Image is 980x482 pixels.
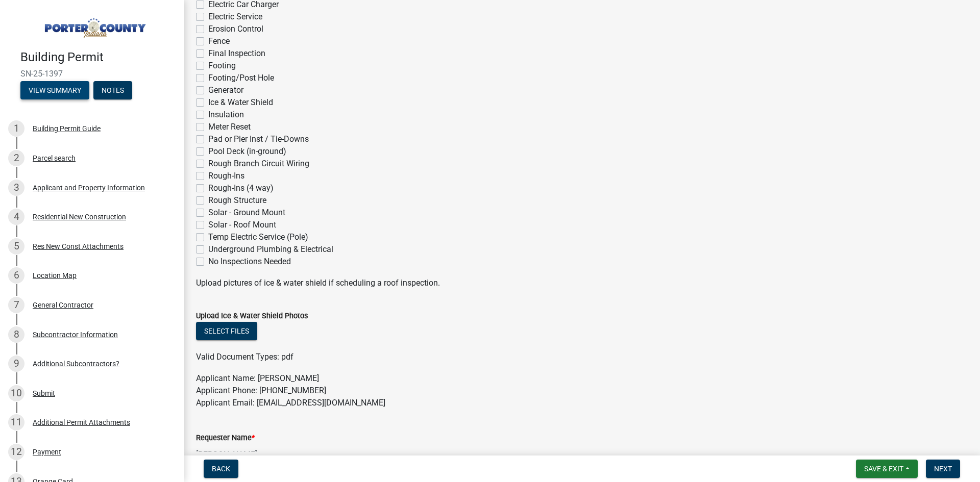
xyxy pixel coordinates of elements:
div: 10 [8,385,24,401]
span: Back [212,465,230,473]
div: 12 [8,444,24,460]
p: Applicant Name: [PERSON_NAME] Applicant Phone: [PHONE_NUMBER] Applicant Email: [EMAIL_ADDRESS][DO... [196,372,968,409]
div: Residential New Construction [33,213,126,220]
label: Electric Service [208,11,262,23]
label: Rough Structure [208,194,266,207]
span: Save & Exit [864,465,903,473]
div: 8 [8,326,24,343]
label: Final Inspection [208,47,265,60]
div: Subcontractor Information [33,331,118,338]
div: Applicant and Property Information [33,184,145,191]
div: General Contractor [33,301,93,309]
wm-modal-confirm: Summary [20,87,89,95]
div: 5 [8,238,24,255]
div: 9 [8,356,24,372]
label: Pad or Pier Inst / Tie-Downs [208,133,309,145]
label: Meter Reset [208,121,251,133]
label: Footing/Post Hole [208,72,274,84]
button: Notes [93,81,132,99]
p: Upload pictures of ice & water shield if scheduling a roof inspection. [196,277,968,289]
div: Parcel search [33,155,76,162]
div: 2 [8,150,24,166]
label: Requester Name [196,435,255,442]
div: Submit [33,390,55,397]
label: Rough-Ins (4 way) [208,182,274,194]
button: View Summary [20,81,89,99]
span: Valid Document Types: pdf [196,352,293,362]
label: Upload Ice & Water Shield Photos [196,313,308,320]
img: Porter County, Indiana [20,11,167,39]
div: 7 [8,297,24,313]
div: Building Permit Guide [33,125,101,132]
label: No Inspections Needed [208,256,291,268]
button: Back [204,460,238,478]
div: Payment [33,448,61,455]
button: Save & Exit [856,460,918,478]
wm-modal-confirm: Notes [93,87,132,95]
div: 11 [8,414,24,430]
div: Location Map [33,272,77,279]
button: Next [926,460,960,478]
div: 6 [8,267,24,284]
label: Insulation [208,109,244,121]
h4: Building Permit [20,50,176,65]
label: Erosion Control [208,23,263,35]
button: Select files [196,322,257,340]
span: Next [934,465,952,473]
div: Res New Const Attachments [33,243,124,250]
label: Ice & Water Shield [208,96,273,109]
span: SN-25-1397 [20,69,163,79]
label: Solar - Roof Mount [208,219,276,231]
label: Rough-Ins [208,170,244,182]
label: Footing [208,60,236,72]
div: 4 [8,209,24,225]
label: Temp Electric Service (Pole) [208,231,308,243]
label: Generator [208,84,243,96]
label: Underground Plumbing & Electrical [208,243,333,256]
label: Rough Branch Circuit Wiring [208,158,309,170]
div: Additional Subcontractors? [33,360,119,367]
div: 1 [8,120,24,137]
div: 3 [8,180,24,196]
label: Pool Deck (in-ground) [208,145,286,158]
div: Additional Permit Attachments [33,419,130,426]
label: Solar - Ground Mount [208,207,285,219]
label: Fence [208,35,230,47]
